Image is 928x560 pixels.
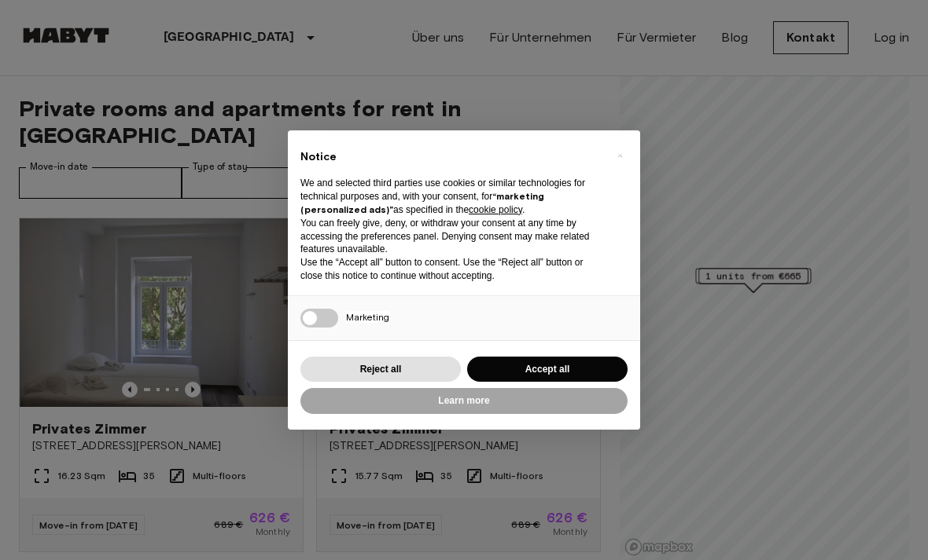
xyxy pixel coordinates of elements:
strong: “marketing (personalized ads)” [300,190,544,215]
button: Accept all [467,357,628,382]
span: Marketing [346,311,389,323]
p: Use the “Accept all” button to consent. Use the “Reject all” button or close this notice to conti... [300,256,602,283]
span: × [617,146,623,165]
a: cookie policy [469,204,522,215]
h2: Notice [300,149,602,165]
p: We and selected third parties use cookies or similar technologies for technical purposes and, wit... [300,177,602,216]
button: Close this notice [607,143,632,168]
button: Reject all [300,357,461,382]
button: Learn more [300,388,628,414]
p: You can freely give, deny, or withdraw your consent at any time by accessing the preferences pane... [300,217,602,256]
